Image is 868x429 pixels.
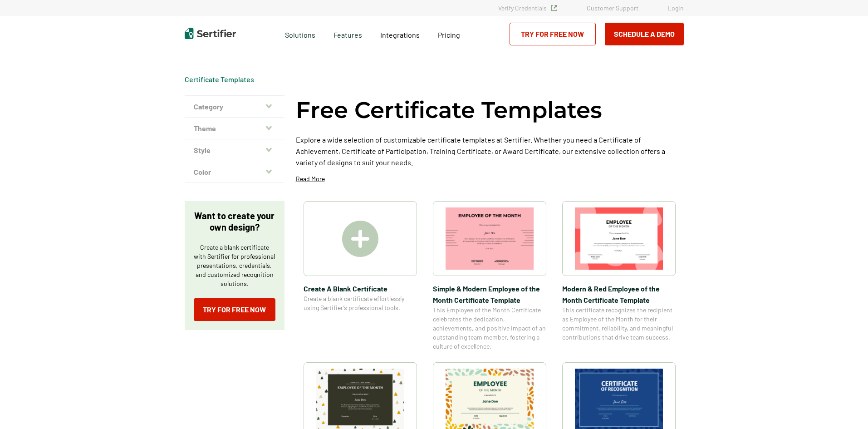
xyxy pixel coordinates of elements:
[668,4,684,12] a: Login
[185,96,284,118] button: Category
[551,5,557,11] img: Verified
[433,201,546,351] a: Simple & Modern Employee of the Month Certificate TemplateSimple & Modern Employee of the Month C...
[285,28,315,39] span: Solutions
[185,161,284,183] button: Color
[333,28,362,39] span: Features
[185,75,254,84] span: Certificate Templates
[185,118,284,139] button: Theme
[342,221,378,257] img: Create A Blank Certificate
[304,294,417,312] span: Create a blank certificate effortlessly using Sertifier’s professional tools.
[380,30,420,39] span: Integrations
[194,210,275,233] p: Want to create your own design?
[438,28,460,39] a: Pricing
[587,4,638,12] a: Customer Support
[296,95,602,125] h1: Free Certificate Templates
[194,243,275,288] p: Create a blank certificate with Sertifier for professional presentations, credentials, and custom...
[510,23,596,45] a: Try for Free Now
[438,30,460,39] span: Pricing
[380,28,420,39] a: Integrations
[433,306,546,351] span: This Employee of the Month Certificate celebrates the dedication, achievements, and positive impa...
[562,201,676,351] a: Modern & Red Employee of the Month Certificate TemplateModern & Red Employee of the Month Certifi...
[575,207,663,270] img: Modern & Red Employee of the Month Certificate Template
[562,306,676,342] span: This certificate recognizes the recipient as Employee of the Month for their commitment, reliabil...
[433,283,546,306] span: Simple & Modern Employee of the Month Certificate Template
[194,298,275,321] a: Try for Free Now
[304,283,417,294] span: Create A Blank Certificate
[562,283,676,306] span: Modern & Red Employee of the Month Certificate Template
[185,75,254,84] a: Certificate Templates
[185,75,254,84] div: Breadcrumb
[185,139,284,161] button: Style
[296,174,325,183] p: Read More
[185,28,236,39] img: Sertifier | Digital Credentialing Platform
[296,134,684,168] p: Explore a wide selection of customizable certificate templates at Sertifier. Whether you need a C...
[498,4,557,12] a: Verify Credentials
[446,207,534,270] img: Simple & Modern Employee of the Month Certificate Template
